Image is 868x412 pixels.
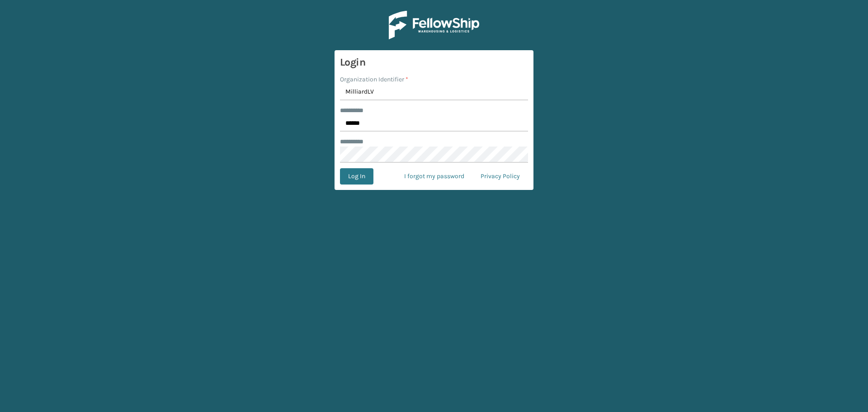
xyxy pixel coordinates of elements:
img: Logo [389,11,479,39]
a: I forgot my password [396,168,472,185]
h3: Login [340,56,528,69]
label: Organization Identifier [340,75,408,84]
button: Log In [340,168,373,185]
a: Privacy Policy [472,168,528,185]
